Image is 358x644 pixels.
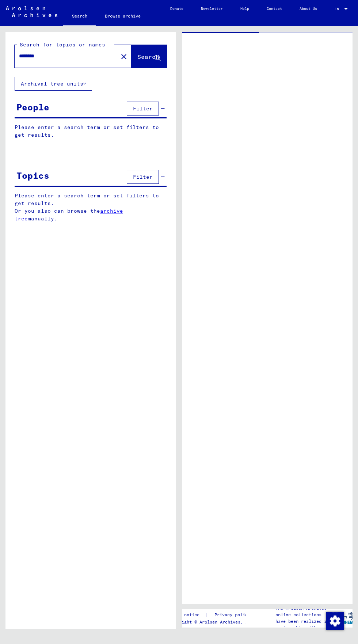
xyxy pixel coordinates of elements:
[15,124,167,139] p: Please enter a search term or set filters to get results.
[15,77,92,91] button: Archival tree units
[127,170,159,184] button: Filter
[20,41,105,48] mat-label: Search for topics or names
[137,53,159,60] span: Search
[117,49,131,64] button: Clear
[169,611,205,619] a: Legal notice
[131,45,167,68] button: Search
[15,192,167,223] p: Please enter a search term or set filters to get results. Or you also can browse the manually.
[326,612,343,629] div: Change consent
[16,101,49,114] div: People
[209,611,259,619] a: Privacy policy
[133,174,153,180] span: Filter
[96,7,149,25] a: Browse archive
[133,105,153,112] span: Filter
[275,618,331,631] p: have been realized in partnership with
[275,605,331,618] p: The Arolsen Archives online collections
[6,6,57,17] img: Arolsen_neg.svg
[169,611,259,619] div: |
[326,612,344,630] img: Change consent
[63,7,96,26] a: Search
[119,52,128,61] mat-icon: close
[169,619,259,625] p: Copyright © Arolsen Archives, 2021
[15,208,123,222] a: archive tree
[335,7,343,11] span: EN
[16,169,49,182] div: Topics
[127,102,159,115] button: Filter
